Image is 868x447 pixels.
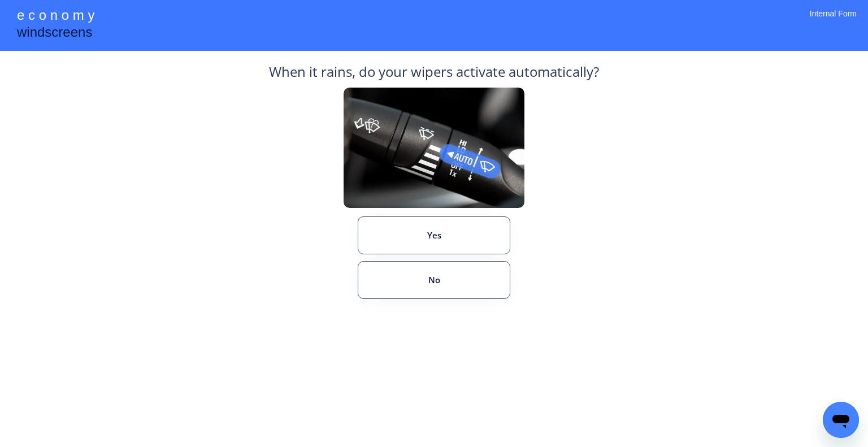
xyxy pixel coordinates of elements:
div: windscreens [17,23,92,45]
div: When it rains, do your wipers activate automatically? [269,62,599,88]
button: Yes [358,216,510,254]
div: e c o n o m y [17,6,94,27]
iframe: Button to launch messaging window [823,402,859,438]
img: Rain%20Sensor%20Example.png [344,88,524,208]
button: No [358,261,510,299]
div: Internal Form [810,8,857,34]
